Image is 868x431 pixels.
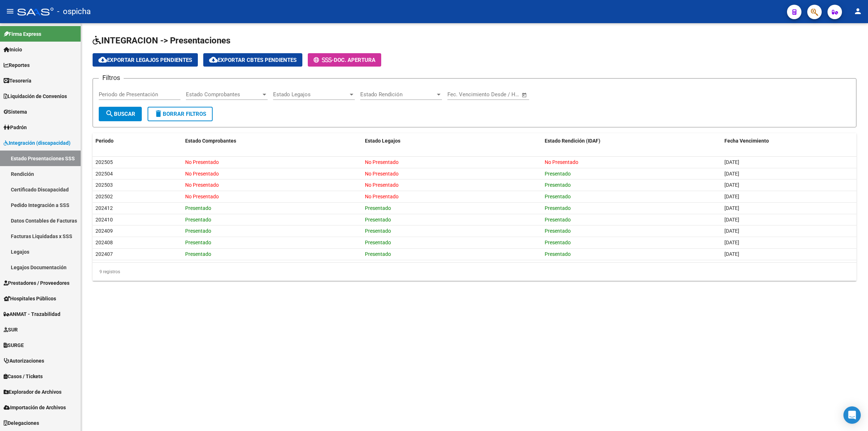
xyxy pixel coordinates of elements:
span: 202408 [95,240,113,245]
span: Liquidación de Convenios [4,92,67,100]
div: 9 registros [93,263,856,281]
span: Prestadores / Proveedores [4,279,69,287]
span: Presentado [365,240,391,245]
span: 202407 [95,251,113,257]
span: SUR [4,326,18,334]
span: INTEGRACION -> Presentaciones [93,35,230,46]
mat-icon: cloud_download [209,55,218,64]
span: Presentado [185,228,211,234]
button: -Doc. Apertura [308,53,381,67]
span: [DATE] [724,228,739,234]
button: Borrar Filtros [148,107,213,121]
span: Explorador de Archivos [4,388,61,396]
input: Fecha inicio [447,91,477,98]
span: [DATE] [724,251,739,257]
span: Presentado [545,194,571,199]
span: Presentado [185,251,211,257]
button: Exportar Cbtes Pendientes [203,53,302,67]
datatable-header-cell: Periodo [93,133,182,149]
span: Presentado [545,217,571,223]
span: - [314,57,334,63]
span: 202505 [95,159,113,165]
span: Presentado [185,217,211,223]
span: Inicio [4,46,22,54]
span: Estado Legajos [273,91,348,98]
span: - ospicha [57,4,91,20]
mat-icon: menu [6,7,14,16]
span: Estado Rendición [360,91,435,98]
datatable-header-cell: Estado Legajos [362,133,542,149]
span: Delegaciones [4,419,39,427]
span: Presentado [365,205,391,211]
span: Presentado [365,251,391,257]
span: Buscar [105,111,135,117]
datatable-header-cell: Estado Rendición (IDAF) [542,133,722,149]
span: Autorizaciones [4,357,44,365]
span: [DATE] [724,217,739,223]
span: Tesorería [4,77,31,85]
span: Hospitales Públicos [4,295,56,303]
datatable-header-cell: Fecha Vencimiento [722,133,856,149]
span: Estado Comprobantes [186,91,261,98]
span: 202504 [95,171,113,177]
span: Estado Rendición (IDAF) [545,138,600,144]
span: ANMAT - Trazabilidad [4,310,60,318]
span: No Presentado [185,171,219,177]
span: Presentado [365,217,391,223]
span: 202409 [95,228,113,234]
span: 202503 [95,182,113,188]
span: 202410 [95,217,113,223]
span: Presentado [365,228,391,234]
span: No Presentado [365,182,399,188]
span: [DATE] [724,205,739,211]
datatable-header-cell: Estado Comprobantes [182,133,362,149]
span: Presentado [545,228,571,234]
span: No Presentado [365,159,399,165]
span: Integración (discapacidad) [4,139,71,147]
span: Presentado [545,182,571,188]
button: Open calendar [520,91,529,99]
span: Periodo [95,138,114,144]
span: 202502 [95,194,113,199]
mat-icon: search [105,109,114,118]
span: Exportar Legajos Pendientes [98,57,192,63]
span: [DATE] [724,171,739,177]
span: Fecha Vencimiento [724,138,769,144]
span: Reportes [4,61,30,69]
button: Buscar [99,107,142,121]
span: Presentado [545,205,571,211]
span: Doc. Apertura [334,57,375,63]
mat-icon: cloud_download [98,55,107,64]
span: No Presentado [365,171,399,177]
span: Estado Comprobantes [185,138,236,144]
span: Presentado [545,240,571,245]
h3: Filtros [99,73,124,83]
div: Open Intercom Messenger [843,406,861,424]
span: No Presentado [545,159,578,165]
mat-icon: person [854,7,862,16]
span: No Presentado [185,182,219,188]
span: SURGE [4,341,24,349]
button: Exportar Legajos Pendientes [93,53,198,67]
span: 202412 [95,205,113,211]
span: [DATE] [724,240,739,245]
span: Importación de Archivos [4,403,66,411]
input: Fecha fin [483,91,518,98]
mat-icon: delete [154,109,163,118]
span: Estado Legajos [365,138,400,144]
span: Presentado [185,240,211,245]
span: [DATE] [724,159,739,165]
span: Sistema [4,108,27,116]
span: Borrar Filtros [154,111,206,117]
span: [DATE] [724,182,739,188]
span: Presentado [185,205,211,211]
span: Exportar Cbtes Pendientes [209,57,297,63]
span: Padrón [4,123,27,131]
span: Casos / Tickets [4,372,43,380]
span: No Presentado [185,194,219,199]
span: No Presentado [365,194,399,199]
span: Presentado [545,251,571,257]
span: Presentado [545,171,571,177]
span: No Presentado [185,159,219,165]
span: [DATE] [724,194,739,199]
